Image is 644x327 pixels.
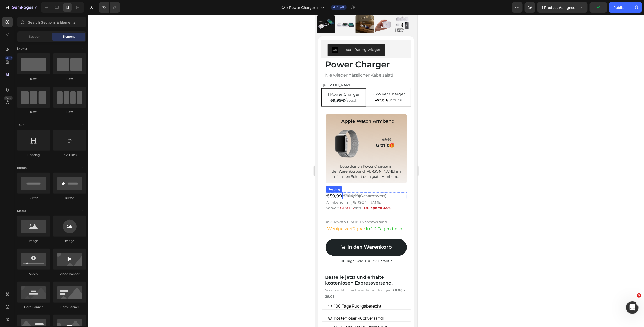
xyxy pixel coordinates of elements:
span: Element [63,34,75,39]
iframe: Design area [315,15,417,327]
span: Layout [17,46,27,51]
div: Row [53,110,86,114]
div: Hero Banner [17,305,50,309]
iframe: Intercom live chat [626,301,639,314]
button: Publish [609,2,631,13]
span: 5 [637,293,641,298]
span: Toggle open [78,45,86,53]
div: Button [53,196,86,200]
div: Video [17,272,50,276]
div: Image [53,239,86,243]
span: Toggle open [78,164,86,172]
div: Heading [17,153,50,157]
div: Button [17,196,50,200]
span: / [287,5,288,10]
span: Media [17,208,26,213]
span: Power Charger + [289,5,319,10]
div: Row [53,77,86,81]
div: Beta [4,96,13,100]
span: Button [17,165,27,170]
div: 450 [5,56,13,60]
button: 1 product assigned [537,2,588,13]
div: Row [17,110,50,114]
span: 1 product assigned [542,5,576,10]
input: Search Sections & Elements [17,17,86,27]
span: Draft [337,5,344,10]
button: 7 [2,2,39,13]
div: Row [17,77,50,81]
span: Section [29,34,40,39]
div: Hero Banner [53,305,86,309]
div: Image [17,239,50,243]
div: Text Block [53,153,86,157]
div: Undo/Redo [99,2,120,13]
span: Text [17,122,24,127]
p: 7 [34,4,37,10]
span: Toggle open [78,207,86,215]
span: Toggle open [78,121,86,129]
div: Publish [614,5,627,10]
div: Video Banner [53,272,86,276]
